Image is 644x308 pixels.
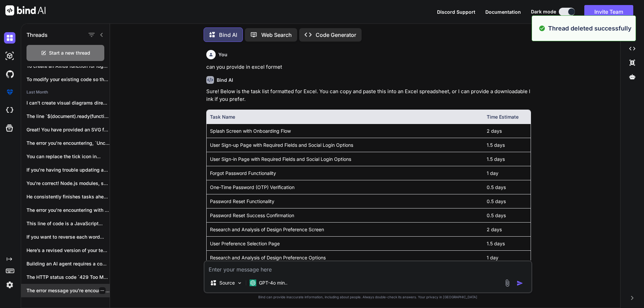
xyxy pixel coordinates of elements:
p: This line of code is a JavaScript... [26,220,110,227]
img: githubDark [4,68,15,80]
p: I can't create visual diagrams directly, but... [26,100,110,106]
h6: You [218,51,227,58]
th: Time Estimate [483,110,531,124]
td: 2 days [483,223,531,237]
td: User Sign-up Page with Required Fields and Social Login Options [207,138,483,152]
img: attachment [503,279,511,287]
button: Discord Support [437,8,475,15]
p: Sure! Below is the task list formatted for Excel. You can copy and paste this into an Excel sprea... [206,88,531,103]
p: Great! You have provided an SVG for... [26,126,110,133]
span: Start a new thread [49,50,90,56]
p: He consistently finishes tasks ahead of deadlines,... [26,193,110,200]
td: 1.5 days [483,138,531,152]
h2: Last Month [21,89,110,95]
td: Research and Analysis of Design Preference Screen [207,223,483,237]
img: cloudideIcon [4,105,15,116]
p: The HTTP status code `429 Too Many... [26,274,110,281]
p: You're correct! Node.js modules, such as `net`,... [26,180,110,187]
span: Discord Support [437,9,475,15]
img: Bind AI [5,5,46,15]
p: The error message you're encountering indicates that... [26,287,110,294]
td: 0.5 days [483,194,531,208]
img: icon [517,280,523,287]
button: Invite Team [584,5,633,18]
td: Password Reset Success Confirmation [207,208,483,223]
p: can you provide in excel formet [206,63,531,71]
span: Documentation [485,9,521,15]
th: Task Name [207,110,483,124]
p: Code Generator [316,31,356,39]
p: You can replace the tick icon in... [26,153,110,160]
img: darkChat [4,32,15,44]
td: Password Reset Functionality [207,194,483,208]
p: If you're having trouble updating an HTML... [26,167,110,173]
h1: Threads [26,31,48,39]
p: Thread deleted successfully [548,24,632,33]
p: GPT-4o min.. [259,280,287,286]
p: Web Search [261,31,292,39]
td: 1 day [483,166,531,180]
p: Building an AI agent requires a combination... [26,260,110,267]
img: GPT-4o mini [250,280,256,286]
td: 2 days [483,124,531,138]
p: The error you're encountering with `getAuth()` is... [26,207,110,213]
img: premium [4,86,15,98]
p: The error you're encountering, `Uncaught TypeError: [DOMAIN_NAME]... [26,140,110,146]
td: 1.5 days [483,237,531,251]
button: Documentation [485,8,521,15]
p: The line `$(document).ready(function() { ... });` is... [26,113,110,120]
td: 1 day [483,251,531,265]
img: settings [4,279,15,291]
img: alert [539,24,545,33]
td: User Sign-in Page with Required Fields and Social Login Options [207,152,483,166]
img: Pick Models [237,280,243,286]
td: Forgot Password Functionality [207,166,483,180]
td: 0.5 days [483,180,531,194]
p: If you want to reverse each word... [26,234,110,240]
h6: Bind AI [217,77,233,83]
p: Here’s a revised version of your text... [26,247,110,254]
p: Bind AI [219,31,237,39]
td: User Preference Selection Page [207,237,483,251]
p: To modify your existing code so that... [26,76,110,83]
td: 1.5 days [483,152,531,166]
p: Source [219,280,235,286]
td: One-Time Password (OTP) Verification [207,180,483,194]
td: 0.5 days [483,208,531,223]
p: Bind can provide inaccurate information, including about people. Always double-check its answers.... [204,295,532,300]
td: Splash Screen with Onboarding Flow [207,124,483,138]
span: Dark mode [531,8,556,15]
td: Research and Analysis of Design Preference Options [207,251,483,265]
img: darkAi-studio [4,50,15,62]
